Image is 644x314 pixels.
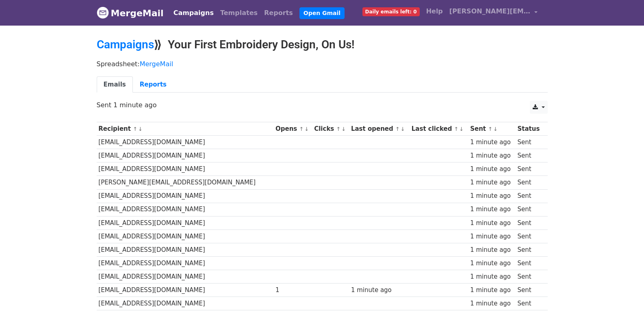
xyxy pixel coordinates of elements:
td: Sent [516,176,544,189]
td: [EMAIL_ADDRESS][DOMAIN_NAME] [97,162,274,176]
div: 1 minute ago [470,178,514,187]
a: ↓ [341,126,346,132]
a: ↓ [459,126,464,132]
div: 1 minute ago [470,138,514,147]
th: Clicks [312,122,349,136]
a: Campaigns [170,5,217,21]
h2: ⟫ Your First Embroidery Design, On Us! [97,38,548,52]
a: Daily emails left: 0 [359,3,423,19]
a: Emails [97,76,133,93]
a: ↑ [454,126,459,132]
a: ↓ [304,126,309,132]
a: ↑ [336,126,341,132]
div: 1 minute ago [470,259,514,268]
td: [EMAIL_ADDRESS][DOMAIN_NAME] [97,257,274,270]
a: ↑ [395,126,400,132]
a: Help [423,3,446,19]
th: Recipient [97,122,274,136]
td: Sent [516,189,544,203]
div: 1 minute ago [470,191,514,201]
a: ↑ [488,126,492,132]
td: [EMAIL_ADDRESS][DOMAIN_NAME] [97,230,274,243]
th: Opens [273,122,312,136]
td: Sent [516,243,544,256]
div: 1 minute ago [470,165,514,174]
td: Sent [516,149,544,162]
th: Sent [468,122,515,136]
td: Sent [516,270,544,284]
span: Daily emails left: 0 [362,7,420,16]
div: 1 [275,286,310,295]
div: 1 minute ago [470,245,514,255]
td: Sent [516,203,544,216]
div: 1 minute ago [470,232,514,241]
a: ↑ [299,126,304,132]
th: Last clicked [410,122,468,136]
a: Templates [217,5,261,21]
a: [PERSON_NAME][EMAIL_ADDRESS][DOMAIN_NAME] [446,3,541,22]
td: Sent [516,230,544,243]
a: ↓ [401,126,405,132]
div: 1 minute ago [470,205,514,214]
div: 1 minute ago [470,286,514,295]
a: Campaigns [97,38,154,51]
td: [EMAIL_ADDRESS][DOMAIN_NAME] [97,189,274,203]
td: [EMAIL_ADDRESS][DOMAIN_NAME] [97,297,274,310]
td: [EMAIL_ADDRESS][DOMAIN_NAME] [97,149,274,162]
div: 1 minute ago [351,286,408,295]
td: [EMAIL_ADDRESS][DOMAIN_NAME] [97,136,274,149]
a: ↓ [493,126,498,132]
a: Reports [261,5,296,21]
td: [EMAIL_ADDRESS][DOMAIN_NAME] [97,284,274,297]
td: [EMAIL_ADDRESS][DOMAIN_NAME] [97,270,274,284]
div: 1 minute ago [470,299,514,308]
a: ↑ [133,126,137,132]
p: Spreadsheet: [97,60,548,68]
img: MergeMail logo [97,6,109,19]
td: Sent [516,257,544,270]
td: Sent [516,216,544,230]
a: Reports [133,76,173,93]
p: Sent 1 minute ago [97,101,548,109]
td: Sent [516,136,544,149]
div: 1 minute ago [470,151,514,160]
td: [EMAIL_ADDRESS][DOMAIN_NAME] [97,216,274,230]
td: [EMAIL_ADDRESS][DOMAIN_NAME] [97,243,274,256]
td: Sent [516,284,544,297]
a: ↓ [138,126,143,132]
td: [EMAIL_ADDRESS][DOMAIN_NAME] [97,203,274,216]
div: 1 minute ago [470,219,514,228]
td: Sent [516,162,544,176]
th: Last opened [349,122,410,136]
a: MergeMail [97,4,164,22]
div: 1 minute ago [470,272,514,282]
td: [PERSON_NAME][EMAIL_ADDRESS][DOMAIN_NAME] [97,176,274,189]
td: Sent [516,297,544,310]
a: MergeMail [140,60,173,68]
a: Open Gmail [299,7,345,19]
span: [PERSON_NAME][EMAIL_ADDRESS][DOMAIN_NAME] [449,6,531,16]
th: Status [516,122,544,136]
